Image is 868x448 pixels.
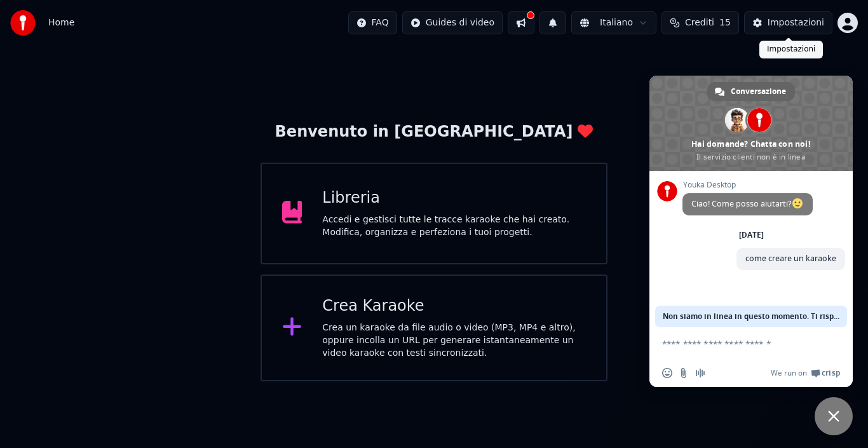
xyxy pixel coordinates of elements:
span: Ciao! Come posso aiutarti? [691,198,804,209]
span: We run on [771,368,807,378]
span: Non siamo in linea in questo momento. Ti risponderemo via email. [663,306,839,327]
img: youka [10,10,36,36]
div: Chiudere la chat [815,397,853,435]
span: Home [48,17,74,29]
a: We run onCrisp [771,368,840,378]
button: Guides di video [402,11,503,34]
div: Crea un karaoke da file audio o video (MP3, MP4 e altro), oppure incolla un URL per generare ista... [322,322,586,360]
div: Libreria [322,188,586,208]
div: Impostazioni [759,41,823,58]
span: Youka Desktop [682,180,813,189]
span: Crisp [822,368,840,378]
span: Invia un file [679,368,689,378]
span: Conversazione [731,82,786,101]
div: Impostazioni [768,17,824,29]
button: FAQ [348,11,397,34]
span: Registra un messaggio audio [695,368,705,378]
span: 15 [719,17,731,29]
div: Accedi e gestisci tutte le tracce karaoke che hai creato. Modifica, organizza e perfeziona i tuoi... [322,214,586,239]
textarea: Scrivi il tuo messaggio... [662,338,812,350]
span: Crediti [685,17,714,29]
div: Conversazione [707,82,795,101]
div: [DATE] [739,231,764,239]
nav: breadcrumb [48,17,74,29]
span: Inserisci una emoji [662,368,672,378]
div: Crea Karaoke [322,296,586,316]
button: Crediti15 [661,11,739,34]
button: Impostazioni [744,11,832,34]
div: Benvenuto in [GEOGRAPHIC_DATA] [275,122,593,142]
span: come creare un karaoke [745,253,836,264]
